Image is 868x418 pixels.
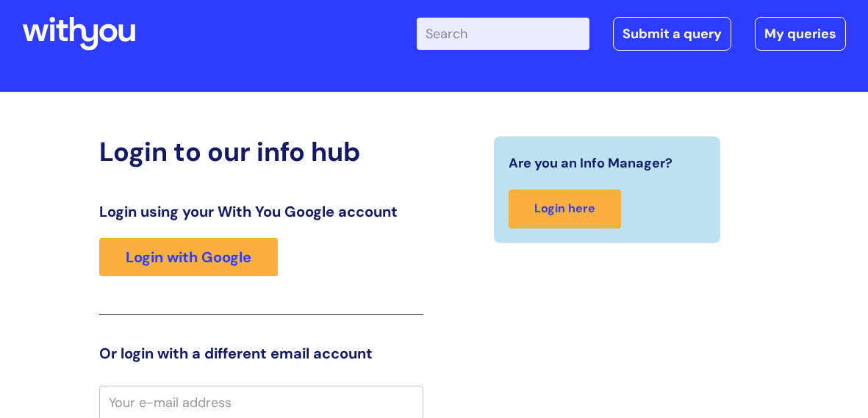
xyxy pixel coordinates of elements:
[99,238,278,276] a: Login with Google
[417,18,589,50] input: Search
[99,203,423,220] h3: Login using your With You Google account
[755,17,846,51] a: My queries
[613,17,731,51] a: Submit a query
[509,151,672,175] span: Are you an Info Manager?
[99,136,423,167] h2: Login to our info hub
[509,190,621,228] a: Login here
[99,345,423,362] h3: Or login with a different email account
